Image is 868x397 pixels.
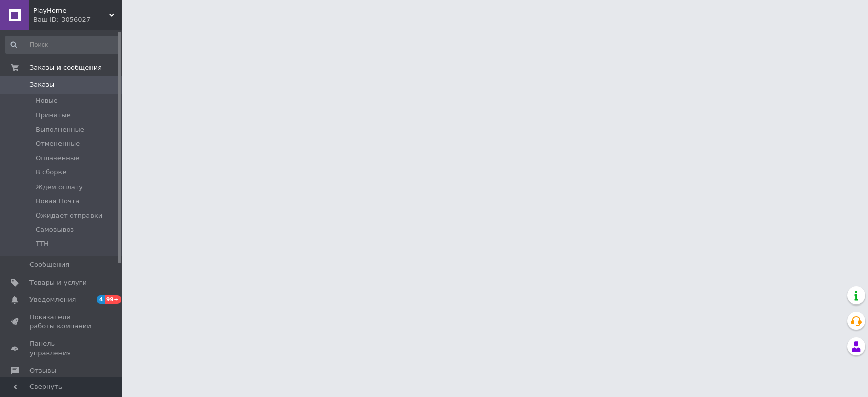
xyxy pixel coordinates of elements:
[36,96,58,105] span: Новые
[29,260,69,269] span: Сообщения
[36,225,74,234] span: Самовывоз
[36,154,79,163] span: Оплаченные
[5,36,119,54] input: Поиск
[29,339,94,357] span: Панель управления
[29,295,76,304] span: Уведомления
[97,295,105,304] span: 4
[36,168,66,177] span: В сборке
[33,6,109,15] span: PlayHome
[29,278,87,287] span: Товары и услуги
[36,182,83,192] span: Ждем оплату
[36,197,79,206] span: Новая Почта
[29,80,54,89] span: Заказы
[29,63,102,72] span: Заказы и сообщения
[36,239,49,249] span: ТТН
[105,295,122,304] span: 99+
[33,15,122,24] div: Ваш ID: 3056027
[36,211,102,220] span: Ожидает отправки
[29,313,94,331] span: Показатели работы компании
[36,125,84,134] span: Выполненные
[36,111,71,120] span: Принятые
[36,139,80,148] span: Отмененные
[29,366,56,375] span: Отзывы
